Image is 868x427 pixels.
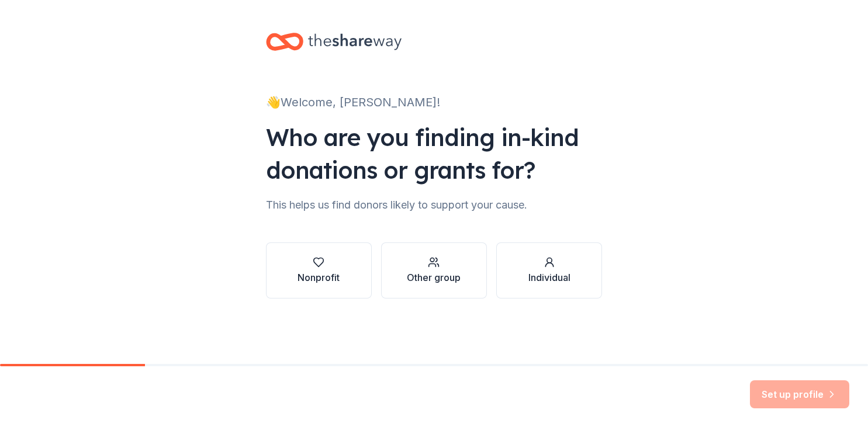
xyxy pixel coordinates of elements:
button: Individual [496,242,602,298]
div: This helps us find donors likely to support your cause. [266,196,603,214]
div: Who are you finding in-kind donations or grants for? [266,121,603,186]
div: Other group [407,270,461,284]
div: 👋 Welcome, [PERSON_NAME]! [266,93,603,112]
div: Individual [528,270,570,284]
button: Nonprofit [266,242,372,298]
div: Nonprofit [298,270,340,284]
button: Other group [381,242,487,298]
